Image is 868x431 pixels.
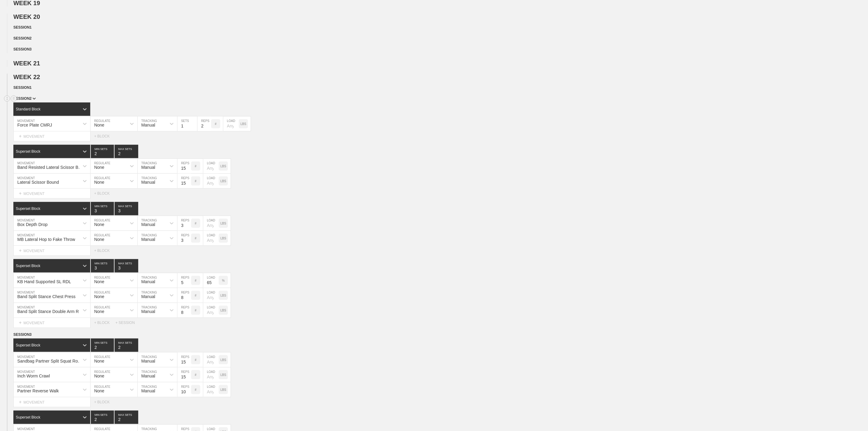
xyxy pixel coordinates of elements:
[13,246,91,256] div: MOVEMENT
[94,321,115,325] div: + BLOCK
[16,343,40,347] div: Superset Block
[195,358,197,362] p: #
[241,122,246,126] p: LBS
[221,294,226,297] p: LBS
[17,359,83,363] div: Sandbag Partner Split Squat Rotational Handoff
[13,13,40,20] span: WEEK 20
[94,279,104,284] div: None
[221,222,226,225] p: LBS
[203,273,219,288] input: Any
[195,179,197,183] p: #
[94,400,115,404] div: + BLOCK
[17,294,75,299] div: Band Split Stance Chest Press
[203,382,219,397] input: Any
[221,165,226,168] p: LBS
[141,388,155,393] div: Manual
[17,165,83,170] div: Band Resisted Lateral Scissor Bound
[17,123,52,127] div: Force Plate CMRJ
[17,180,59,185] div: Lateral Scissor Bound
[141,237,155,242] div: Manual
[141,123,155,127] div: Manual
[19,320,22,325] span: +
[221,237,226,240] p: LBS
[94,374,104,378] div: None
[141,374,155,378] div: Manual
[94,180,104,185] div: None
[221,179,226,183] p: LBS
[94,123,104,127] div: None
[17,222,48,227] div: Box Depth Drop
[94,134,115,138] div: + BLOCK
[223,116,239,131] input: Any
[203,216,219,231] input: Any
[195,309,197,312] p: #
[115,339,138,352] input: None
[115,411,138,424] input: None
[115,145,138,158] input: None
[13,60,40,67] span: WEEK 21
[195,222,197,225] p: #
[13,318,91,328] div: MOVEMENT
[13,85,32,90] span: SESSION 1
[19,134,22,139] span: +
[16,415,40,419] div: Superset Block
[16,264,40,268] div: Superset Block
[94,359,104,363] div: None
[141,359,155,363] div: Manual
[115,321,140,325] div: + SESSION
[13,189,91,199] div: MOVEMENT
[13,131,91,141] div: MOVEMENT
[13,96,36,101] span: SESSION 2
[16,107,40,111] div: Standard Block
[195,237,197,240] p: #
[203,303,219,318] input: Any
[94,191,115,196] div: + BLOCK
[94,388,104,393] div: None
[17,237,75,242] div: MB Lateral Hop to Fake Throw
[195,165,197,168] p: #
[141,222,155,227] div: Manual
[13,36,32,40] span: SESSION 2
[195,388,197,391] p: #
[141,309,155,314] div: Manual
[221,373,226,377] p: LBS
[13,47,32,51] span: SESSION 3
[94,237,104,242] div: None
[33,98,36,100] img: carrot_down.png
[141,180,155,185] div: Manual
[19,248,22,253] span: +
[203,288,219,303] input: Any
[16,149,40,154] div: Superset Block
[203,367,219,382] input: Any
[195,373,197,377] p: #
[16,207,40,211] div: Superset Block
[115,259,138,273] input: None
[195,294,197,297] p: #
[17,374,50,378] div: Inch Worm Crawl
[94,222,104,227] div: None
[17,388,59,393] div: Partner Reverse Walk
[141,294,155,299] div: Manual
[221,309,226,312] p: LBS
[141,279,155,284] div: Manual
[838,402,868,431] iframe: Chat Widget
[203,159,219,173] input: Any
[203,174,219,188] input: Any
[13,332,32,337] span: SESSION 3
[17,279,71,284] div: KB Hand Supported SL RDL
[94,165,104,170] div: None
[13,74,40,80] span: WEEK 22
[94,294,104,299] div: None
[13,397,91,407] div: MOVEMENT
[141,165,155,170] div: Manual
[221,388,226,391] p: LBS
[203,231,219,245] input: Any
[115,202,138,215] input: None
[94,309,104,314] div: None
[195,279,197,282] p: #
[94,249,115,253] div: + BLOCK
[13,25,32,30] span: SESSION 1
[215,122,217,126] p: #
[17,309,83,314] div: Band Split Stance Double Arm Row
